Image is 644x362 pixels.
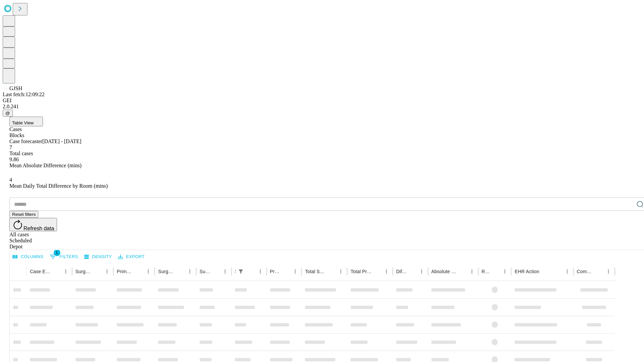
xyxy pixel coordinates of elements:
button: Refresh data [9,218,57,231]
span: Mean Absolute Difference (mins) [9,163,82,168]
span: Table View [12,120,34,125]
button: Sort [327,267,336,276]
div: GEI [3,98,641,104]
span: 7 [9,144,12,150]
button: Menu [256,267,265,276]
button: Menu [290,267,300,276]
button: Menu [220,267,230,276]
span: 4 [9,177,12,183]
button: Sort [594,267,604,276]
button: Menu [500,267,509,276]
div: 1 active filter [236,267,246,276]
div: Absolute Difference [431,269,457,274]
button: Sort [491,267,500,276]
button: Sort [176,267,185,276]
button: Sort [211,267,220,276]
button: Menu [467,267,477,276]
button: Menu [562,267,572,276]
span: Reset filters [12,212,36,217]
button: Sort [372,267,382,276]
button: Menu [382,267,391,276]
div: Case Epic Id [30,269,51,274]
button: Menu [336,267,345,276]
div: Difference [396,269,407,274]
button: Sort [246,267,256,276]
button: Menu [102,267,112,276]
span: Last fetch: 12:09:22 [3,92,45,97]
button: Menu [604,267,613,276]
div: Surgery Name [158,269,175,274]
span: Refresh data [23,226,54,231]
div: EHR Action [515,269,539,274]
div: Surgeon Name [75,269,92,274]
button: Menu [417,267,426,276]
span: Mean Daily Total Difference by Room (mins) [9,183,108,189]
div: 2.0.241 [3,104,641,110]
button: Menu [144,267,153,276]
button: Sort [134,267,144,276]
span: GJSH [9,85,22,91]
button: Sort [458,267,467,276]
button: Sort [281,267,290,276]
div: Primary Service [117,269,133,274]
button: Menu [61,267,70,276]
span: Total cases [9,150,33,156]
div: Resolved in EHR [482,269,490,274]
button: Density [83,252,114,262]
button: Reset filters [9,211,38,218]
div: Surgery Date [200,269,210,274]
button: Export [116,252,146,262]
div: Total Predicted Duration [351,269,372,274]
button: Sort [52,267,61,276]
span: @ [5,111,10,116]
div: Total Scheduled Duration [305,269,326,274]
span: [DATE] - [DATE] [42,138,81,144]
span: 1 [54,249,60,256]
button: Show filters [236,267,246,276]
div: Predicted In Room Duration [270,269,281,274]
span: Case forecaster [9,138,42,144]
button: Show filters [48,251,80,262]
div: Scheduled In Room Duration [235,269,235,274]
button: Sort [93,267,102,276]
button: Menu [185,267,195,276]
button: @ [3,110,13,117]
button: Select columns [11,252,45,262]
button: Sort [540,267,549,276]
button: Table View [9,117,43,126]
button: Sort [408,267,417,276]
div: Comments [577,269,594,274]
span: 9.86 [9,157,19,162]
